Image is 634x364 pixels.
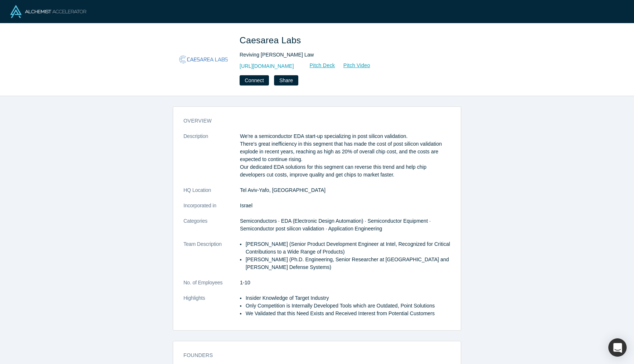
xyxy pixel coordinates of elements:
span: Caesarea Labs [240,35,304,45]
button: Connect [240,75,269,85]
li: [PERSON_NAME] (Ph.D. Engineering, Senior Researcher at [GEOGRAPHIC_DATA] and [PERSON_NAME] Defens... [245,256,451,271]
img: Alchemist Logo [10,5,86,18]
a: [URL][DOMAIN_NAME] [240,62,294,70]
li: We Validated that this Need Exists and Received Interest from Potential Customers [245,310,451,317]
div: Reviving [PERSON_NAME] Law [240,51,445,59]
dt: Incorporated in [183,202,240,217]
dt: HQ Location [183,186,240,202]
li: Only Competition is Internally Developed Tools which are Outdated, Point Solutions [245,302,451,310]
dt: No. of Employees [183,279,240,294]
a: Pitch Video [335,61,371,70]
li: Insider Knowledge of Target Industry [245,294,451,302]
button: Share [274,75,298,85]
dt: Description [183,132,240,186]
dd: Tel Aviv-Yafo, [GEOGRAPHIC_DATA] [240,186,451,194]
p: We're a semiconductor EDA start-up specializing in post silicon validation. There's great ineffic... [240,132,451,179]
dd: 1-10 [240,279,451,287]
a: Pitch Deck [302,61,335,70]
h3: Founders [183,352,440,359]
dt: Categories [183,217,240,240]
li: [PERSON_NAME] (Senior Product Development Engineer at Intel, Recognized for Critical Contribution... [245,240,451,256]
span: Semiconductors · EDA (Electronic Design Automation) · Semiconductor Equipment · Semiconductor pos... [240,218,431,232]
h3: overview [183,117,440,125]
img: Caesarea Labs's Logo [178,34,229,85]
dt: Highlights [183,294,240,325]
dd: Israel [240,202,451,210]
dt: Team Description [183,240,240,279]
